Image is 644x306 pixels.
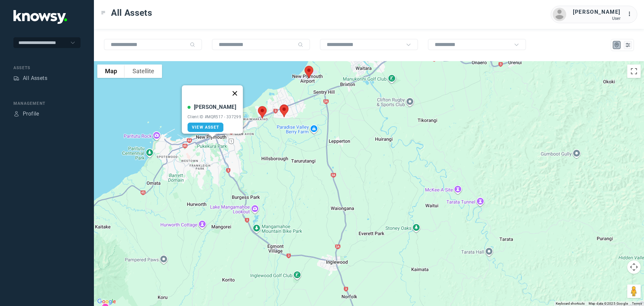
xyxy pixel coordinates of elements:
[553,8,566,21] img: avatar.png
[96,297,118,306] img: Google
[96,297,118,306] a: Open this area in Google Maps (opens a new window)
[556,301,585,306] button: Keyboard shortcuts
[627,10,635,18] div: :
[627,64,641,78] button: Toggle fullscreen view
[589,302,628,305] span: Map data ©2025 Google
[632,302,642,305] a: Terms (opens in new tab)
[187,123,223,132] a: View Asset
[13,110,39,118] a: ProfileProfile
[23,110,39,118] div: Profile
[627,285,641,298] button: Drag Pegman onto the map to open Street View
[187,115,241,119] div: Client ID #MQR517 - 337299
[298,42,303,47] div: Search
[192,125,219,130] span: View Asset
[13,100,80,106] div: Management
[194,103,236,111] div: [PERSON_NAME]
[23,74,47,82] div: All Assets
[13,65,80,71] div: Assets
[13,111,19,117] div: Profile
[13,74,47,82] a: AssetsAll Assets
[13,10,67,24] img: Application Logo
[190,42,195,47] div: Search
[573,16,621,21] div: User
[573,8,621,16] div: [PERSON_NAME]
[125,64,162,78] button: Show satellite imagery
[625,42,631,48] div: List
[227,85,243,101] button: Close
[111,7,152,19] span: All Assets
[13,75,19,81] div: Assets
[627,260,641,274] button: Map camera controls
[627,10,635,19] div: :
[101,10,106,15] div: Toggle Menu
[628,11,634,16] tspan: ...
[614,42,620,48] div: Map
[97,64,125,78] button: Show street map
